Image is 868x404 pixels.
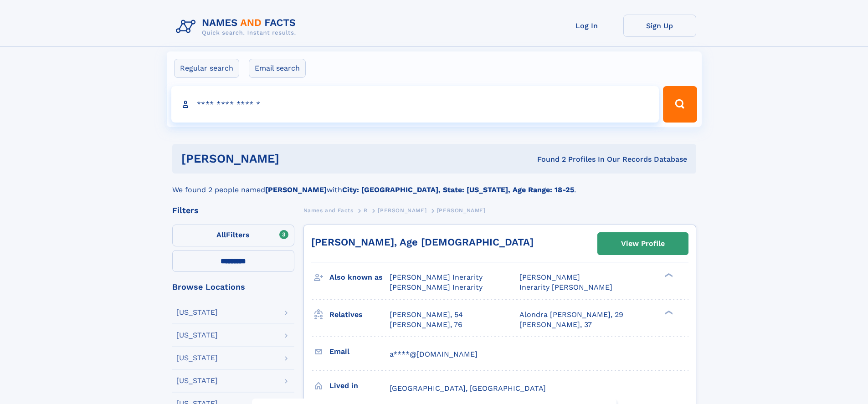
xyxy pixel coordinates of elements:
[174,59,239,78] label: Regular search
[390,283,483,291] span: [PERSON_NAME] Inerarity
[249,59,306,78] label: Email search
[550,15,623,37] a: Log In
[303,205,354,216] a: Names and Facts
[390,310,463,320] a: [PERSON_NAME], 54
[408,154,687,164] div: Found 2 Profiles In Our Records Database
[623,15,696,37] a: Sign Up
[329,307,390,322] h3: Relatives
[519,283,612,291] span: Inerarity [PERSON_NAME]
[176,354,218,362] div: [US_STATE]
[663,309,673,315] div: ❯
[390,320,462,330] a: [PERSON_NAME], 76
[329,344,390,359] h3: Email
[172,206,294,215] div: Filters
[171,86,659,123] input: search input
[378,207,426,214] span: [PERSON_NAME]
[176,332,218,339] div: [US_STATE]
[329,378,390,394] h3: Lived in
[172,15,303,39] img: Logo Names and Facts
[172,174,696,195] div: We found 2 people named with .
[519,273,580,281] span: [PERSON_NAME]
[390,273,483,281] span: [PERSON_NAME] Inerarity
[621,233,665,254] div: View Profile
[176,377,218,384] div: [US_STATE]
[342,185,574,194] b: City: [GEOGRAPHIC_DATA], State: [US_STATE], Age Range: 18-25
[519,310,623,320] a: Alondra [PERSON_NAME], 29
[216,230,226,239] span: All
[311,236,534,248] a: [PERSON_NAME], Age [DEMOGRAPHIC_DATA]
[176,309,218,316] div: [US_STATE]
[519,320,592,330] a: [PERSON_NAME], 37
[181,153,408,164] h1: [PERSON_NAME]
[390,384,546,393] span: [GEOGRAPHIC_DATA], [GEOGRAPHIC_DATA]
[172,283,294,291] div: Browse Locations
[663,272,673,278] div: ❯
[265,185,327,194] b: [PERSON_NAME]
[378,205,426,216] a: [PERSON_NAME]
[364,207,368,214] span: R
[663,86,697,123] button: Search Button
[598,233,688,255] a: View Profile
[329,270,390,285] h3: Also known as
[364,205,368,216] a: R
[172,225,294,246] label: Filters
[437,207,486,214] span: [PERSON_NAME]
